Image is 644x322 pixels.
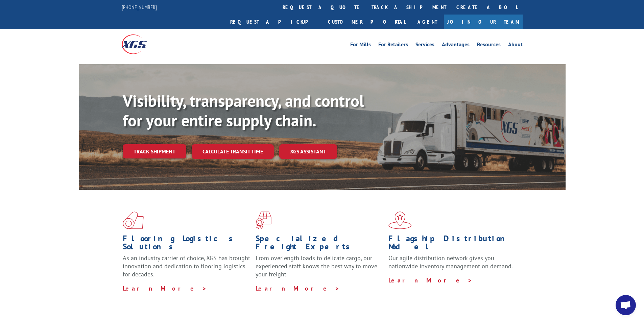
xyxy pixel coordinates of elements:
[123,234,251,254] h1: Flooring Logistics Solutions
[122,4,157,10] a: [PHONE_NUMBER]
[225,15,323,29] a: Request a pickup
[192,144,274,159] a: Calculate transit time
[388,254,513,270] span: Our agile distribution network gives you nationwide inventory management on demand.
[256,284,340,292] a: Learn More >
[442,42,470,49] a: Advantages
[616,295,636,315] div: Open chat
[123,90,364,131] b: Visibility, transparency, and control for your entire supply chain.
[350,42,371,49] a: For Mills
[477,42,501,49] a: Resources
[508,42,523,49] a: About
[123,212,144,229] img: xgs-icon-total-supply-chain-intelligence-red
[279,144,337,159] a: XGS ASSISTANT
[123,254,250,278] span: As an industry carrier of choice, XGS has brought innovation and dedication to flooring logistics...
[256,212,271,229] img: xgs-icon-focused-on-flooring-red
[256,234,383,254] h1: Specialized Freight Experts
[411,15,444,29] a: Agent
[123,284,207,292] a: Learn More >
[123,144,186,158] a: Track shipment
[323,15,411,29] a: Customer Portal
[378,42,408,49] a: For Retailers
[388,234,516,254] h1: Flagship Distribution Model
[444,15,523,29] a: Join Our Team
[388,276,473,284] a: Learn More >
[388,212,412,229] img: xgs-icon-flagship-distribution-model-red
[256,254,383,284] p: From overlength loads to delicate cargo, our experienced staff knows the best way to move your fr...
[415,42,434,49] a: Services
